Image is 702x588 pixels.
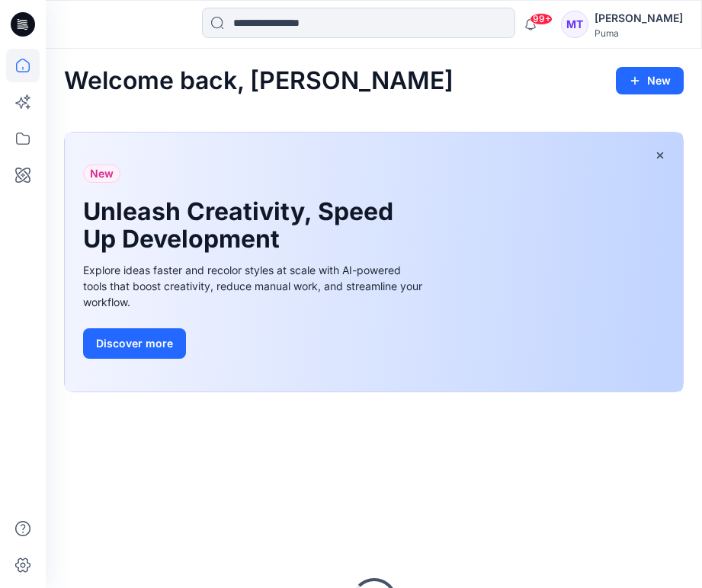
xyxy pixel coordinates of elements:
[616,67,684,94] button: New
[530,13,553,25] span: 99+
[595,27,683,39] div: Puma
[83,328,426,359] a: Discover more
[64,67,454,95] h2: Welcome back, [PERSON_NAME]
[561,11,588,38] div: MT
[83,262,426,310] div: Explore ideas faster and recolor styles at scale with AI-powered tools that boost creativity, red...
[595,9,683,27] div: [PERSON_NAME]
[83,328,186,359] button: Discover more
[83,198,403,253] h1: Unleash Creativity, Speed Up Development
[90,165,114,183] span: New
